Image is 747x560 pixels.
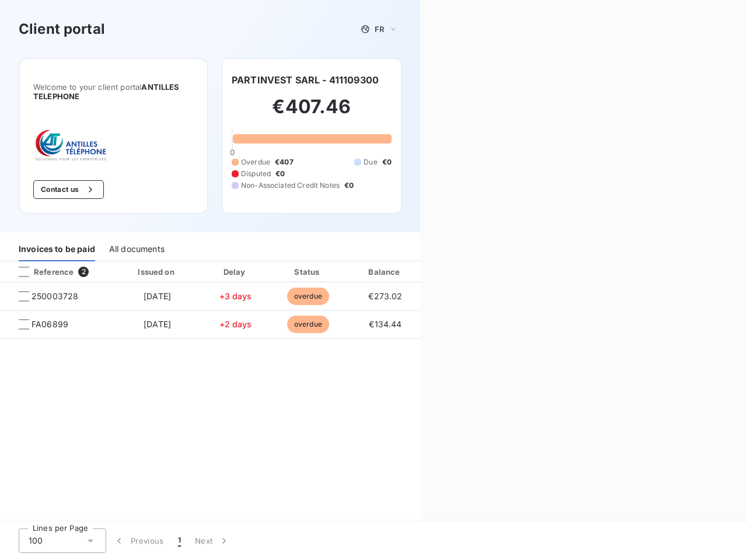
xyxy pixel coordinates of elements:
[219,291,252,301] span: +3 days
[32,318,68,330] span: FA06899
[382,157,392,167] span: €0
[144,291,171,301] span: [DATE]
[241,157,270,167] span: Overdue
[171,528,188,553] button: 1
[375,24,384,34] span: FR
[33,82,193,101] span: Welcome to your client portal
[19,19,105,40] h3: Client portal
[287,288,329,305] span: overdue
[219,319,252,329] span: +2 days
[369,319,402,329] span: €134.44
[232,73,379,87] h6: PARTINVEST SARL - 411109300
[33,180,104,199] button: Contact us
[33,82,180,101] span: ANTILLES TELEPHONE
[19,237,95,261] div: Invoices to be paid
[287,316,329,333] span: overdue
[230,148,235,157] span: 0
[273,266,343,278] div: Status
[33,129,108,162] img: Company logo
[188,528,237,553] button: Next
[9,267,74,277] div: Reference
[364,157,377,167] span: Due
[109,237,165,261] div: All documents
[232,95,392,130] h2: €407.46
[347,266,423,278] div: Balance
[241,180,340,191] span: Non-Associated Credit Notes
[203,266,269,278] div: Delay
[117,266,197,278] div: Issued on
[275,157,294,167] span: €407
[78,267,89,277] span: 2
[241,169,271,179] span: Disputed
[106,528,171,553] button: Previous
[144,319,171,329] span: [DATE]
[32,290,78,302] span: 250003728
[178,535,181,547] span: 1
[368,291,402,301] span: €273.02
[29,535,43,547] span: 100
[275,169,285,179] span: €0
[344,180,354,191] span: €0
